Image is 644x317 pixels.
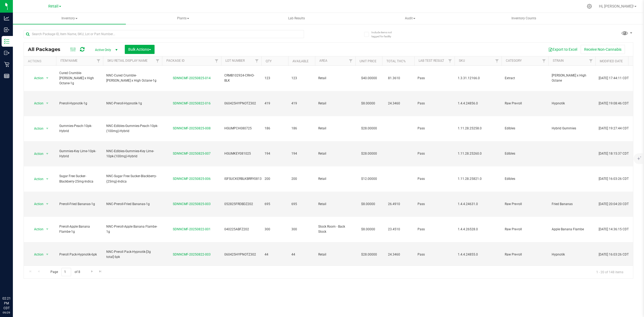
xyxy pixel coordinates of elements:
a: Filter [153,56,162,65]
span: 060425HYPNOTZ302 [224,252,258,257]
span: 1.11.28.25821.0 [458,176,498,181]
span: 419 [291,101,312,106]
a: Strain [553,59,564,63]
span: HGUMKEY081025 [224,151,258,156]
span: CRMB102924-CRHO-BLK [224,73,258,83]
a: Go to the last page [97,268,104,275]
span: 300 [291,227,312,232]
span: 1.3.31.12166.0 [458,76,498,81]
span: 1.11.28.25260.0 [458,151,498,156]
span: 1.4.4.24856.0 [458,101,498,106]
a: Filter [346,56,355,65]
a: Inventory Counts [467,13,580,24]
span: $8.00000 [358,200,378,208]
span: 194 [265,151,285,156]
span: 1.11.28.25258.0 [458,126,498,131]
span: Hybrid Gummies [552,126,592,131]
span: Pass [418,76,451,81]
span: NNC-Preroll-Hypnotik-1g [106,101,159,106]
span: Retail [318,202,352,207]
span: Include items not tagged for facility [371,30,398,38]
span: Retail [318,76,352,81]
span: Audit [354,13,466,24]
span: Pass [418,126,451,131]
span: Pass [418,176,451,181]
a: Audit [354,13,467,24]
inline-svg: Analytics [4,16,9,21]
span: [DATE] 17:44:11 CDT [599,76,629,81]
span: Cured Crumble-[PERSON_NAME] x High Octane-1g [59,71,100,86]
iframe: Resource center unread badge [16,273,22,280]
a: SDNNCMF-20250825-007 [173,152,211,155]
span: 24.3460 [385,251,403,258]
span: Pass [418,151,451,156]
span: Retail [318,151,352,156]
span: Preroll-Fried Bananas-1g [59,202,100,207]
span: 186 [291,126,312,131]
a: Item Name [60,59,78,63]
span: Action [29,125,44,132]
span: Page of 8 [46,268,85,276]
span: 123 [291,76,312,81]
span: Hypnotik [552,101,592,106]
span: 300 [265,227,285,232]
span: NNC-Cured Crumble-[PERSON_NAME] x High Octane-1g [106,73,159,83]
span: Fried Bananas [552,202,592,207]
input: Search Package ID, Item Name, SKU, Lot or Part Number... [24,30,304,38]
span: Bulk Actions [128,47,151,52]
a: Plants [126,13,239,24]
a: SKU [459,59,465,63]
a: Filter [540,56,548,65]
button: Bulk Actions [125,45,155,54]
span: 26.4910 [385,200,403,208]
span: NNC-Preroll-Fried Bananas-1g [106,202,159,207]
span: Retail [48,4,58,9]
span: 24.3460 [385,100,403,107]
a: Lab Results [240,13,353,24]
span: select [44,150,51,158]
span: NNC-Preroll-Apple Banana Flambe-1g [106,224,159,234]
a: Filter [94,56,103,65]
inline-svg: Outbound [4,50,9,56]
span: Extract [505,76,545,81]
a: Package ID [166,59,185,63]
a: Area [319,59,327,63]
span: 419 [265,101,285,106]
span: Raw Pre-roll [505,101,545,106]
span: select [44,175,51,183]
span: [DATE] 18:15:37 CDT [599,151,629,156]
span: NNC-Preroll Pack-Hypnotik-[3g total] 6pk [106,249,159,260]
inline-svg: Retail [4,62,9,67]
button: Export to Excel [545,45,581,54]
a: SDNNCMF-20250825-006 [173,177,211,181]
span: [PERSON_NAME] x High Octane [552,73,592,83]
span: [DATE] 16:03:26 CDT [599,176,629,181]
span: Gummies-Peach-10pk-Hybrid [59,123,100,134]
span: Preroll-Apple Banana Flambe-1g [59,224,100,234]
a: Inventory [13,13,126,24]
span: 695 [265,202,285,207]
a: Filter [212,56,221,65]
span: Action [29,175,44,183]
span: Action [29,100,44,107]
span: NNC-Sugar Free Sucker-Blackberry-(25mg)-Indica [106,174,159,184]
span: 060425HYPNOTZ302 [224,101,258,106]
span: 200 [265,176,285,181]
div: Manage settings [586,4,593,9]
a: Available [292,59,309,63]
span: Edibles [505,126,545,131]
span: NNC-Edibles-Gummies-Peach-10pk-(100mg)-Hybrid [106,123,159,134]
span: Retail [318,176,352,181]
span: Hypnotik [552,252,592,257]
a: Filter [587,56,595,65]
span: Preroll Pack-Hypnotik-6pk [59,252,100,257]
span: Retail [318,126,352,131]
span: Raw Pre-roll [505,202,545,207]
a: Go to the next page [88,268,96,275]
span: 44 [265,252,285,257]
a: Filter [446,56,455,65]
a: SDNNCMF-20250825-003 [173,202,211,206]
span: select [44,100,51,107]
a: SDNNCMF-20250822-003 [173,253,211,256]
